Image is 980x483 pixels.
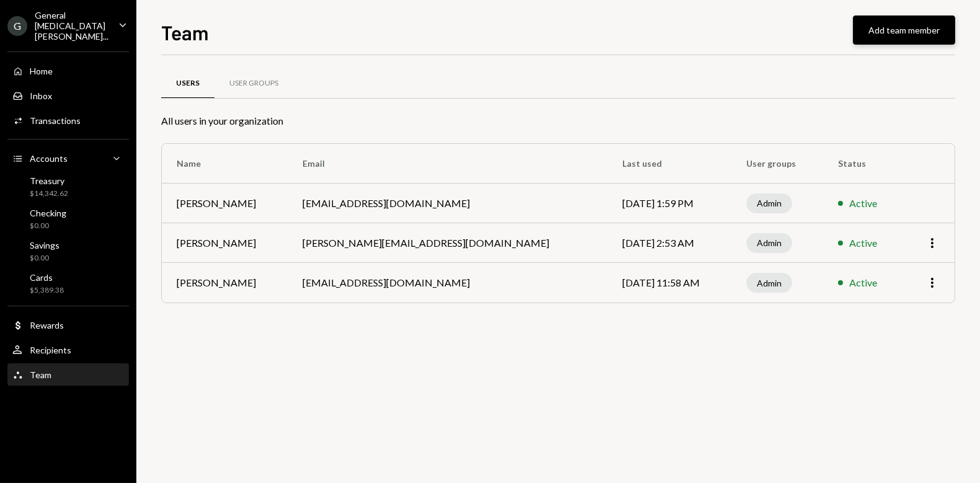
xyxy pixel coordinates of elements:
div: Active [849,196,877,211]
div: Users [176,78,200,89]
a: User Groups [214,68,293,99]
a: Accounts [7,147,129,169]
a: Treasury$14,342.62 [7,172,129,202]
a: Checking$0.00 [7,204,129,234]
div: Admin [746,273,792,293]
td: [PERSON_NAME] [162,263,288,303]
td: [DATE] 11:58 AM [607,263,731,303]
a: Savings$0.00 [7,236,129,266]
th: Status [823,144,903,184]
a: Users [161,68,214,99]
div: Transactions [30,115,81,126]
div: $0.00 [30,221,66,231]
div: Savings [30,240,60,250]
div: User Groups [229,78,278,89]
a: Home [7,60,129,82]
button: Add team member [853,16,955,45]
div: $5,389.38 [30,285,64,296]
td: [PERSON_NAME] [162,223,288,263]
div: Recipients [30,345,71,355]
div: Team [30,370,51,380]
div: Accounts [30,153,68,164]
div: Inbox [30,91,52,101]
div: Home [30,66,53,76]
td: [PERSON_NAME] [162,184,288,223]
th: Email [288,144,608,184]
th: Last used [607,144,731,184]
td: [DATE] 1:59 PM [607,184,731,223]
div: All users in your organization [161,113,955,128]
div: G [7,16,27,36]
a: Rewards [7,314,129,336]
div: Active [849,236,877,250]
div: Admin [746,233,792,253]
th: Name [162,144,288,184]
div: Cards [30,272,64,283]
a: Transactions [7,109,129,131]
div: $0.00 [30,253,60,264]
div: $14,342.62 [30,188,68,199]
a: Team [7,363,129,386]
div: Checking [30,208,66,218]
a: Inbox [7,84,129,107]
th: User groups [731,144,823,184]
div: Admin [746,193,792,213]
div: Active [849,275,877,290]
div: General [MEDICAL_DATA][PERSON_NAME]... [35,10,108,42]
td: [DATE] 2:53 AM [607,223,731,263]
a: Recipients [7,339,129,361]
td: [PERSON_NAME][EMAIL_ADDRESS][DOMAIN_NAME] [288,223,608,263]
td: [EMAIL_ADDRESS][DOMAIN_NAME] [288,184,608,223]
a: Cards$5,389.38 [7,268,129,298]
div: Treasury [30,175,68,186]
h1: Team [161,20,209,45]
div: Rewards [30,320,64,330]
td: [EMAIL_ADDRESS][DOMAIN_NAME] [288,263,608,303]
